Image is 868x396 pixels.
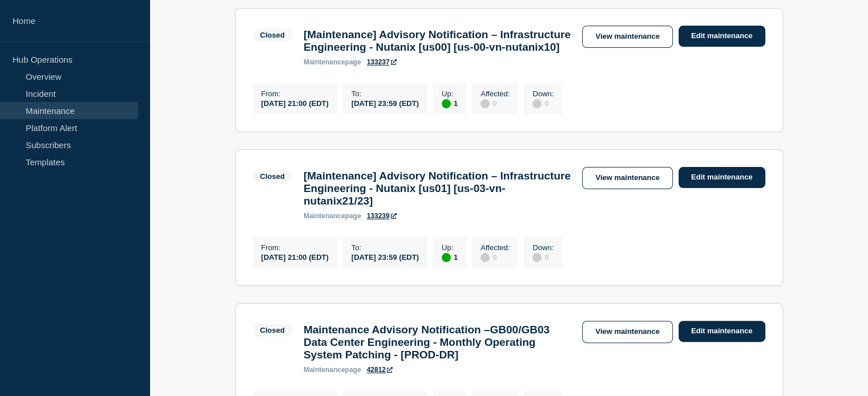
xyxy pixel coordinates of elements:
h3: [Maintenance] Advisory Notification – Infrastructure Engineering - Nutanix [us01] [us-03-vn-nutan... [304,170,571,207]
div: [DATE] 21:00 (EDT) [261,98,329,108]
div: 0 [481,98,510,108]
p: From : [261,243,329,252]
a: View maintenance [582,321,672,343]
a: View maintenance [582,26,672,48]
div: disabled [481,253,490,262]
p: To : [352,89,419,98]
div: 1 [442,252,458,262]
h3: [Maintenance] Advisory Notification – Infrastructure Engineering - Nutanix [us00] [us-00-vn-nutan... [304,28,571,54]
p: page [304,366,361,374]
a: Edit maintenance [679,321,765,342]
a: Edit maintenance [679,167,765,188]
div: 1 [442,98,458,108]
a: Edit maintenance [679,26,765,47]
div: up [442,99,451,108]
p: Affected : [481,89,510,98]
p: Affected : [481,243,510,252]
a: 42812 [367,366,393,374]
div: 0 [532,252,554,262]
div: Closed [260,326,285,334]
div: disabled [481,99,490,108]
div: 0 [481,252,510,262]
span: maintenance [304,212,345,220]
div: [DATE] 23:59 (EDT) [352,98,419,108]
p: To : [352,243,419,252]
h3: Maintenance Advisory Notification –GB00/GB03 Data Center Engineering - Monthly Operating System P... [304,324,571,361]
a: View maintenance [582,167,672,189]
p: page [304,58,361,66]
p: Down : [532,89,554,98]
div: [DATE] 23:59 (EDT) [352,252,419,262]
a: 133239 [367,212,397,220]
div: disabled [532,99,542,108]
div: Closed [260,31,285,39]
p: From : [261,89,329,98]
div: disabled [532,253,542,262]
p: Up : [442,243,458,252]
div: 0 [532,98,554,108]
div: [DATE] 21:00 (EDT) [261,252,329,262]
p: page [304,212,361,220]
div: up [442,253,451,262]
a: 133237 [367,58,397,66]
span: maintenance [304,366,345,374]
p: Down : [532,243,554,252]
div: Closed [260,172,285,181]
p: Up : [442,89,458,98]
span: maintenance [304,58,345,66]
